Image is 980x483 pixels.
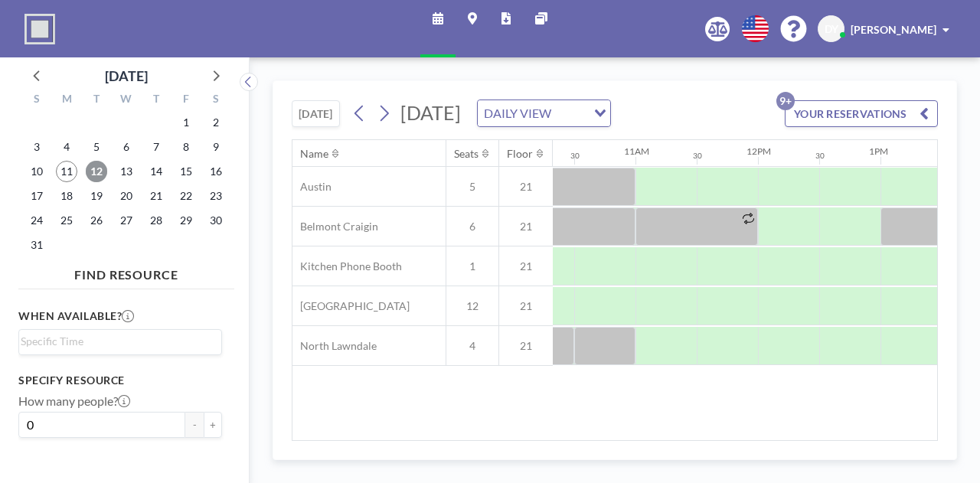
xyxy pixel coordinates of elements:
[175,185,197,207] span: Friday, August 22, 2025
[175,112,197,133] span: Friday, August 1, 2025
[21,333,213,350] input: Search for option
[52,90,82,110] div: M
[18,393,130,409] label: How many people?
[175,136,197,158] span: Friday, August 8, 2025
[19,330,221,353] div: Search for option
[175,210,197,231] span: Friday, August 29, 2025
[624,145,649,157] div: 11AM
[205,136,227,158] span: Saturday, August 9, 2025
[446,180,498,194] span: 5
[205,210,227,231] span: Saturday, August 30, 2025
[86,185,107,207] span: Tuesday, August 19, 2025
[446,339,498,353] span: 4
[499,180,553,194] span: 21
[869,145,888,157] div: 1PM
[171,90,201,110] div: F
[693,151,702,161] div: 30
[400,101,461,124] span: [DATE]
[499,259,553,273] span: 21
[556,103,585,123] input: Search for option
[56,161,77,182] span: Monday, August 11, 2025
[116,210,137,231] span: Wednesday, August 27, 2025
[201,90,230,110] div: S
[292,220,378,233] span: Belmont Craigin
[56,185,77,207] span: Monday, August 18, 2025
[446,299,498,313] span: 12
[499,339,553,353] span: 21
[205,112,227,133] span: Saturday, August 2, 2025
[26,234,47,256] span: Sunday, August 31, 2025
[825,22,838,36] span: DY
[105,65,148,86] div: [DATE]
[292,339,377,353] span: North Lawndale
[116,161,137,182] span: Wednesday, August 13, 2025
[205,185,227,207] span: Saturday, August 23, 2025
[785,100,938,127] button: YOUR RESERVATIONS9+
[26,161,47,182] span: Sunday, August 10, 2025
[26,185,47,207] span: Sunday, August 17, 2025
[24,14,55,44] img: organization-logo
[292,259,402,273] span: Kitchen Phone Booth
[145,136,167,158] span: Thursday, August 7, 2025
[22,90,52,110] div: S
[300,147,328,161] div: Name
[570,151,580,161] div: 30
[292,299,410,313] span: [GEOGRAPHIC_DATA]
[776,92,795,110] p: 9+
[18,374,222,387] h3: Specify resource
[205,161,227,182] span: Saturday, August 16, 2025
[116,185,137,207] span: Wednesday, August 20, 2025
[204,412,222,438] button: +
[851,23,936,36] span: [PERSON_NAME]
[145,185,167,207] span: Thursday, August 21, 2025
[446,220,498,233] span: 6
[56,210,77,231] span: Monday, August 25, 2025
[86,210,107,231] span: Tuesday, August 26, 2025
[56,136,77,158] span: Monday, August 4, 2025
[18,450,47,465] label: Floor
[18,261,234,282] h4: FIND RESOURCE
[86,136,107,158] span: Tuesday, August 5, 2025
[26,210,47,231] span: Sunday, August 24, 2025
[815,151,825,161] div: 30
[86,161,107,182] span: Tuesday, August 12, 2025
[454,147,479,161] div: Seats
[481,103,554,123] span: DAILY VIEW
[82,90,112,110] div: T
[145,210,167,231] span: Thursday, August 28, 2025
[292,100,340,127] button: [DATE]
[141,90,171,110] div: T
[185,412,204,438] button: -
[507,147,533,161] div: Floor
[478,100,610,126] div: Search for option
[116,136,137,158] span: Wednesday, August 6, 2025
[499,220,553,233] span: 21
[499,299,553,313] span: 21
[145,161,167,182] span: Thursday, August 14, 2025
[112,90,142,110] div: W
[446,259,498,273] span: 1
[746,145,771,157] div: 12PM
[292,180,332,194] span: Austin
[26,136,47,158] span: Sunday, August 3, 2025
[175,161,197,182] span: Friday, August 15, 2025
